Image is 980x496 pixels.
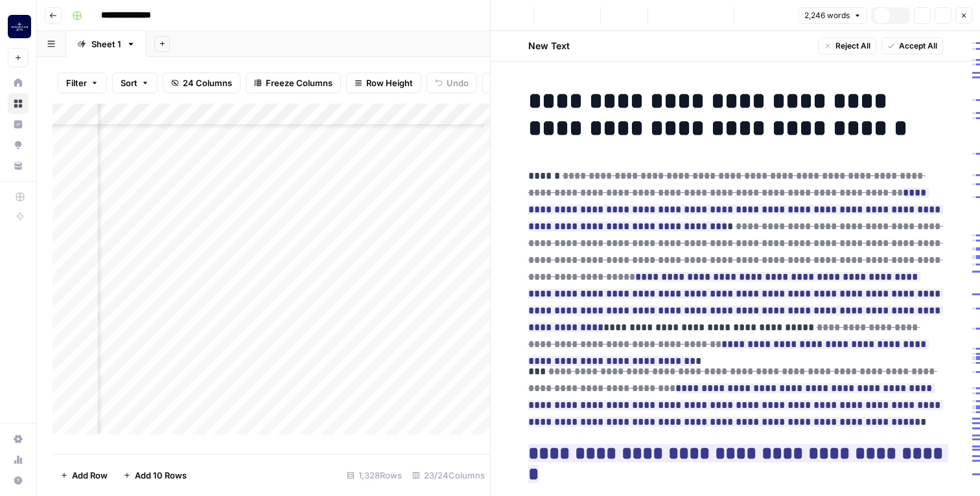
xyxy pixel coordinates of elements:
button: Help + Support [8,470,29,491]
span: Add Row [72,469,108,482]
button: Add 10 Rows [115,465,194,486]
span: Row Height [366,76,413,89]
a: Insights [8,114,29,135]
a: Home [8,73,29,93]
span: Reject All [835,40,870,52]
a: Opportunities [8,135,29,155]
h2: New Text [528,39,570,52]
button: Row Height [346,73,421,93]
button: Reject All [818,38,876,54]
button: Sort [112,73,157,93]
a: Browse [8,93,29,114]
a: Usage [8,449,29,470]
img: Magellan Jets Logo [8,15,31,38]
a: Settings [8,429,29,449]
button: Workspace: Magellan Jets [8,10,29,43]
span: Undo [447,76,469,89]
span: 24 Columns [183,76,232,89]
button: 2,246 words [799,7,867,24]
span: Filter [66,76,87,89]
div: 1,328 Rows [342,465,407,486]
span: Sort [121,76,137,89]
div: 23/24 Columns [407,465,490,486]
button: Freeze Columns [246,73,341,93]
button: 24 Columns [163,73,240,93]
span: Add 10 Rows [135,469,187,482]
button: Undo [426,73,477,93]
div: Sheet 1 [91,38,121,51]
span: 2,246 words [804,10,850,21]
span: Accept All [899,40,937,52]
button: Accept All [881,38,943,54]
a: Sheet 1 [66,31,146,57]
button: Filter [58,73,107,93]
button: Add Row [52,465,115,486]
a: Your Data [8,155,29,176]
span: Freeze Columns [266,76,332,89]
